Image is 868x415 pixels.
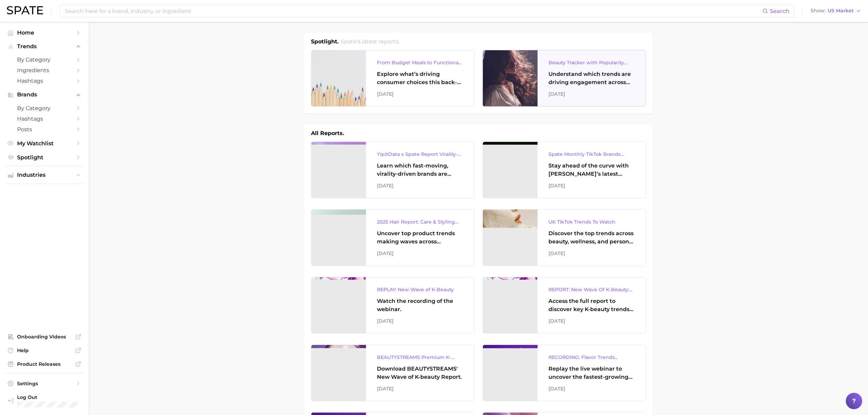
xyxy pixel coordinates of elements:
span: Hashtags [17,78,72,84]
button: Industries [5,170,83,180]
a: Spate Monthly TikTok Brands TrackerStay ahead of the curve with [PERSON_NAME]’s latest monthly tr... [483,142,646,198]
div: [DATE] [548,385,635,393]
a: Home [5,27,83,38]
span: Help [17,347,72,353]
div: [DATE] [377,249,463,257]
a: REPLAY: New Wave of K-BeautyWatch the recording of the webinar.[DATE] [311,277,474,334]
a: REPORT: New Wave Of K-Beauty: [GEOGRAPHIC_DATA]’s Trending Innovations In Skincare & Color Cosmet... [483,277,646,334]
h1: All Reports. [311,129,344,137]
a: by Category [5,54,83,65]
button: Trends [5,41,83,52]
span: by Category [17,105,72,111]
span: US Market [828,9,854,13]
a: Spotlight [5,152,83,163]
div: [DATE] [548,182,635,190]
a: YipitData x Spate Report Virality-Driven Brands Are Taking a Slice of the Beauty PieLearn which f... [311,142,474,198]
img: SPATE [7,6,43,14]
div: BEAUTYSTREAMS Premium K-beauty Trends Report [377,353,463,361]
a: Posts [5,124,83,135]
div: REPORT: New Wave Of K-Beauty: [GEOGRAPHIC_DATA]’s Trending Innovations In Skincare & Color Cosmetics [548,285,635,294]
span: Home [17,29,72,36]
div: Understand which trends are driving engagement across platforms in the skin, hair, makeup, and fr... [548,70,635,86]
span: Search [770,8,789,14]
div: Spate Monthly TikTok Brands Tracker [548,150,635,158]
div: Learn which fast-moving, virality-driven brands are leading the pack, the risks of viral growth, ... [377,162,463,178]
a: From Budget Meals to Functional Snacks: Food & Beverage Trends Shaping Consumer Behavior This Sch... [311,50,474,107]
a: 2025 Hair Report: Care & Styling ProductsUncover top product trends making waves across platforms... [311,209,474,266]
div: UK TikTok Trends To Watch [548,218,635,226]
button: Brands [5,90,83,100]
div: Uncover top product trends making waves across platforms — along with key insights into benefits,... [377,229,463,246]
div: [DATE] [548,249,635,257]
a: Onboarding Videos [5,332,83,342]
span: Show [811,9,826,13]
span: Hashtags [17,116,72,122]
div: Download BEAUTYSTREAMS' New Wave of K-beauty Report. [377,365,463,381]
div: Discover the top trends across beauty, wellness, and personal care on TikTok [GEOGRAPHIC_DATA]. [548,229,635,246]
a: Help [5,345,83,356]
a: UK TikTok Trends To WatchDiscover the top trends across beauty, wellness, and personal care on Ti... [483,209,646,266]
h1: Spotlight. [311,38,339,46]
a: by Category [5,103,83,113]
button: ShowUS Market [809,6,863,15]
div: Replay the live webinar to uncover the fastest-growing flavor trends and what they signal about e... [548,365,635,381]
div: [DATE] [377,182,463,190]
div: From Budget Meals to Functional Snacks: Food & Beverage Trends Shaping Consumer Behavior This Sch... [377,58,463,67]
a: Product Releases [5,359,83,369]
div: RECORDING: Flavor Trends Decoded - What's New & What's Next According to TikTok & Google [548,353,635,361]
a: BEAUTYSTREAMS Premium K-beauty Trends ReportDownload BEAUTYSTREAMS' New Wave of K-beauty Report.[... [311,345,474,401]
span: Posts [17,126,72,133]
div: [DATE] [548,90,635,98]
h2: Spate's latest reports. [341,38,399,46]
a: Beauty Tracker with Popularity IndexUnderstand which trends are driving engagement across platfor... [483,50,646,107]
div: Stay ahead of the curve with [PERSON_NAME]’s latest monthly tracker, spotlighting the fastest-gro... [548,162,635,178]
div: 2025 Hair Report: Care & Styling Products [377,218,463,226]
div: Explore what’s driving consumer choices this back-to-school season From budget-friendly meals to ... [377,70,463,86]
a: RECORDING: Flavor Trends Decoded - What's New & What's Next According to TikTok & GoogleReplay th... [483,345,646,401]
span: Industries [17,172,72,178]
div: [DATE] [548,317,635,325]
span: Log Out [17,394,85,400]
a: Hashtags [5,113,83,124]
span: Onboarding Videos [17,334,72,340]
span: Trends [17,43,72,50]
div: YipitData x Spate Report Virality-Driven Brands Are Taking a Slice of the Beauty Pie [377,150,463,158]
span: Spotlight [17,154,72,161]
div: Watch the recording of the webinar. [377,297,463,313]
div: [DATE] [377,317,463,325]
div: Beauty Tracker with Popularity Index [548,58,635,67]
a: Hashtags [5,76,83,86]
a: My Watchlist [5,138,83,149]
span: My Watchlist [17,140,72,147]
span: Brands [17,92,72,98]
a: Ingredients [5,65,83,76]
span: Product Releases [17,361,72,367]
input: Search here for a brand, industry, or ingredient [64,5,762,17]
a: Log out. Currently logged in with e-mail kacey.brides@givaudan.com. [5,392,83,410]
div: Access the full report to discover key K-beauty trends influencing [DATE] beauty market [548,297,635,313]
span: Settings [17,380,72,387]
a: Settings [5,378,83,389]
span: Ingredients [17,67,72,73]
div: [DATE] [377,90,463,98]
div: [DATE] [377,385,463,393]
div: REPLAY: New Wave of K-Beauty [377,285,463,294]
span: by Category [17,56,72,63]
